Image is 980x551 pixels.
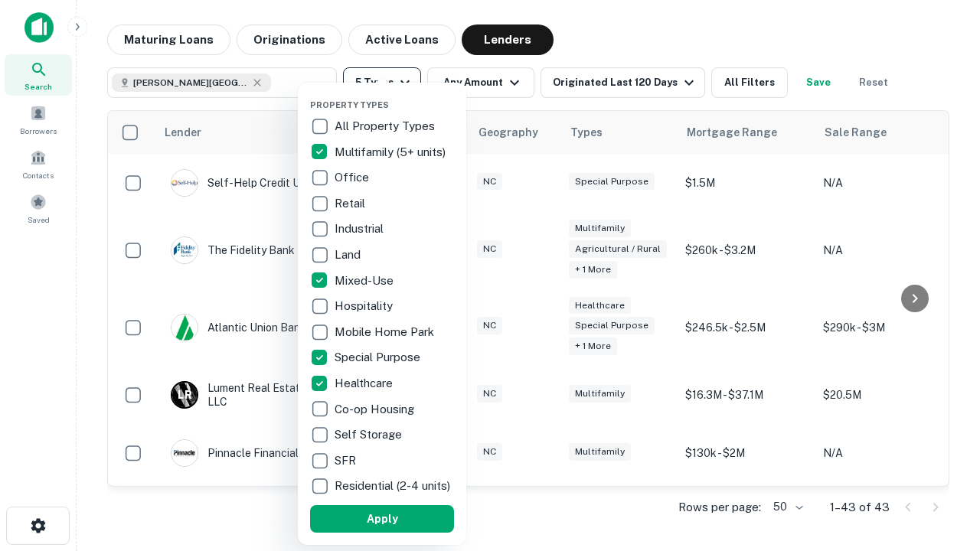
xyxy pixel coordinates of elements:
iframe: Chat Widget [903,380,980,453]
button: Apply [310,505,454,533]
p: Office [335,168,372,187]
p: Multifamily (5+ units) [335,143,449,161]
p: Healthcare [335,374,396,393]
p: Special Purpose [335,348,423,367]
p: Co-op Housing [335,400,417,419]
p: Industrial [335,220,387,238]
p: Land [335,246,364,264]
p: Mixed-Use [335,272,397,290]
p: Self Storage [335,425,405,444]
p: Hospitality [335,297,396,315]
p: SFR [335,452,359,470]
p: Residential (2-4 units) [335,477,453,495]
span: Property Types [310,100,389,109]
p: All Property Types [335,117,438,135]
p: Retail [335,194,368,213]
p: Mobile Home Park [335,323,437,341]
